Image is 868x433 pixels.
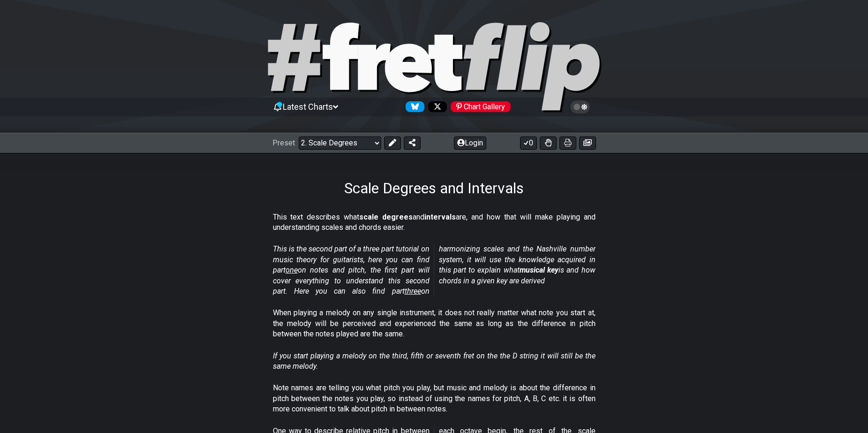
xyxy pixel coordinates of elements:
p: Note names are telling you what pitch you play, but music and melody is about the difference in p... [273,383,596,414]
em: If you start playing a melody on the third, fifth or seventh fret on the the D string it will sti... [273,351,596,371]
div: Chart Gallery [451,101,511,112]
em: This is the second part of a three part tutorial on music theory for guitarists, here you can fin... [273,244,596,296]
button: Share Preset [404,137,421,150]
a: Follow #fretflip at X [424,101,447,112]
button: 0 [520,137,537,150]
button: Toggle Dexterity for all fretkits [540,137,557,150]
span: Preset [272,138,295,147]
select: Preset [299,137,381,150]
button: Create image [579,137,596,150]
p: This text describes what and are, and how that will make playing and understanding scales and cho... [273,212,596,233]
strong: intervals [424,213,456,221]
button: Print [559,137,576,150]
button: Edit Preset [384,137,401,150]
p: When playing a melody on any single instrument, it does not really matter what note you start at,... [273,308,596,339]
strong: musical key [520,266,559,274]
h1: Scale Degrees and Intervals [344,179,524,197]
span: three [405,287,421,296]
a: #fretflip at Pinterest [447,101,511,112]
span: Toggle light / dark theme [575,103,586,111]
button: Login [454,137,486,150]
span: one [286,266,298,274]
span: Latest Charts [283,102,333,112]
a: Follow #fretflip at Bluesky [402,101,424,112]
strong: scale degrees [359,213,413,221]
